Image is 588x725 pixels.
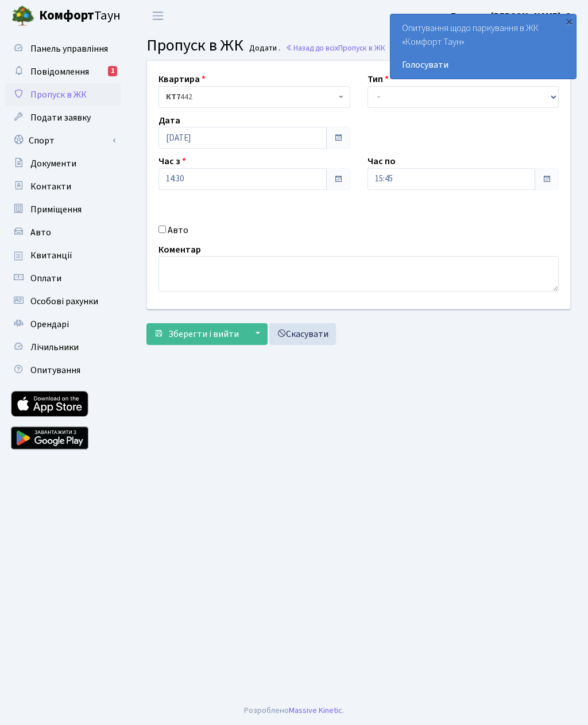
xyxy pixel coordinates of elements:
span: Контакти [30,180,71,193]
div: Розроблено . [244,704,344,717]
a: Авто [6,221,121,244]
label: Тип [367,72,389,86]
a: Особові рахунки [6,290,121,313]
a: Скасувати [269,323,336,345]
a: Подати заявку [6,106,121,129]
a: Повідомлення1 [6,60,121,83]
span: Зберегти і вийти [168,328,239,340]
span: Панель управління [30,42,108,55]
span: Орендарі [30,318,69,331]
a: Massive Kinetic [289,704,342,716]
div: Опитування щодо паркування в ЖК «Комфорт Таун» [390,14,576,79]
span: Авто [30,226,51,239]
label: Час по [367,154,396,168]
span: Пропуск в ЖК [30,88,87,101]
b: КТ7 [166,91,180,103]
label: Коментар [158,242,201,256]
a: Панель управління [6,37,121,60]
a: Назад до всіхПропуск в ЖК [285,42,385,53]
span: Подати заявку [30,111,91,124]
label: Авто [168,223,188,237]
button: Зберегти і вийти [146,323,246,345]
div: × [563,15,575,27]
a: Спорт [6,129,121,152]
label: Час з [158,154,186,168]
b: Комфорт [39,6,94,25]
span: Документи [30,157,76,170]
span: Пропуск в ЖК [146,34,243,57]
a: Приміщення [6,198,121,221]
img: logo.png [11,5,34,28]
span: Квитанції [30,249,72,262]
a: Документи [6,152,121,175]
button: Переключити навігацію [144,6,172,25]
span: Таун [39,6,121,26]
a: Контакти [6,175,121,198]
a: Квитанції [6,244,121,267]
span: Приміщення [30,203,82,216]
a: Лічильники [6,336,121,359]
span: Повідомлення [30,65,89,78]
a: Блєдних [PERSON_NAME]. О. [451,9,574,23]
span: Пропуск в ЖК [338,42,385,53]
label: Квартира [158,72,206,86]
a: Оплати [6,267,121,290]
span: Особові рахунки [30,295,98,308]
span: Лічильники [30,341,79,354]
span: <b>КТ7</b>&nbsp;&nbsp;&nbsp;442 [166,91,336,103]
b: Блєдних [PERSON_NAME]. О. [451,10,574,22]
span: Оплати [30,272,61,285]
div: 1 [108,66,117,76]
small: Додати . [247,44,280,53]
a: Пропуск в ЖК [6,83,121,106]
a: Опитування [6,359,121,382]
span: <b>КТ7</b>&nbsp;&nbsp;&nbsp;442 [158,86,350,108]
a: Орендарі [6,313,121,336]
a: Голосувати [402,58,564,72]
label: Дата [158,113,180,127]
span: Опитування [30,364,80,377]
